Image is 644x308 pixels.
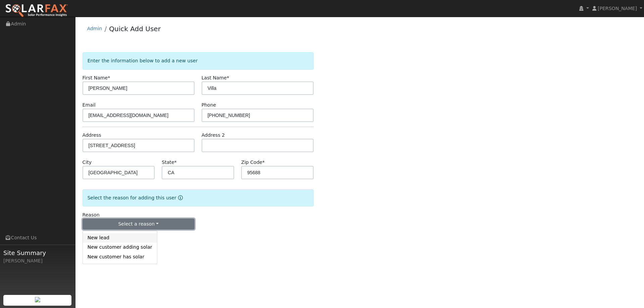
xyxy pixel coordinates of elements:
[241,159,265,166] label: Zip Code
[83,189,314,206] div: Select the reason for adding this user
[5,4,68,18] img: SolarFax
[262,160,265,165] span: Required
[83,102,96,109] label: Email
[202,102,216,109] label: Phone
[83,219,195,230] button: Select a reason
[202,132,225,139] label: Address 2
[202,74,229,81] label: Last Name
[83,211,100,219] label: Reason
[83,52,314,69] div: Enter the information below to add a new user
[35,297,40,302] img: retrieve
[3,248,72,257] span: Site Summary
[83,233,157,243] a: New lead
[176,195,183,200] a: Reason for new user
[83,243,157,252] a: New customer adding solar
[83,159,92,166] label: City
[83,252,157,261] a: New customer has solar
[227,75,229,80] span: Required
[108,75,110,80] span: Required
[83,132,101,139] label: Address
[174,160,177,165] span: Required
[109,25,161,33] a: Quick Add User
[162,159,176,166] label: State
[598,6,637,11] span: [PERSON_NAME]
[3,257,72,264] div: [PERSON_NAME]
[87,26,102,31] a: Admin
[83,74,110,81] label: First Name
